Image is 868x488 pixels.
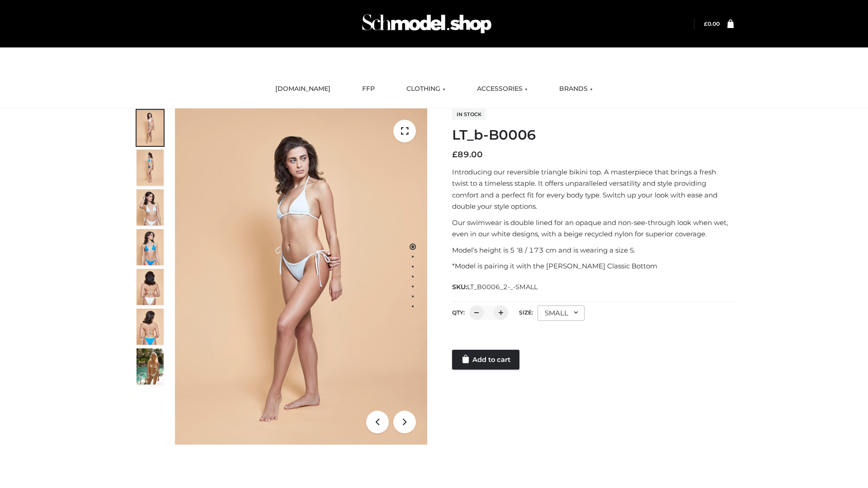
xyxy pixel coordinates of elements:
[452,350,519,370] a: Add to cart
[137,150,164,186] img: ArielClassicBikiniTop_CloudNine_AzureSky_OW114ECO_2-scaled.jpg
[137,309,164,345] img: ArielClassicBikiniTop_CloudNine_AzureSky_OW114ECO_8-scaled.jpg
[704,20,720,27] bdi: 0.00
[552,79,599,99] a: BRANDS
[452,282,538,292] span: SKU:
[452,260,734,272] p: *Model is pairing it with the [PERSON_NAME] Classic Bottom
[704,20,708,27] span: £
[519,309,533,316] label: Size:
[137,348,164,385] img: Arieltop_CloudNine_AzureSky2.jpg
[137,189,164,225] img: ArielClassicBikiniTop_CloudNine_AzureSky_OW114ECO_3-scaled.jpg
[175,108,427,445] img: ArielClassicBikiniTop_CloudNine_AzureSky_OW114ECO_1
[400,79,452,99] a: CLOTHING
[355,79,382,99] a: FFP
[470,79,534,99] a: ACCESSORIES
[137,229,164,265] img: ArielClassicBikiniTop_CloudNine_AzureSky_OW114ECO_4-scaled.jpg
[452,217,734,240] p: Our swimwear is double lined for an opaque and non-see-through look when wet, even in our white d...
[467,283,538,291] span: LT_B0006_2-_-SMALL
[452,150,458,160] span: £
[137,110,164,146] img: ArielClassicBikiniTop_CloudNine_AzureSky_OW114ECO_1-scaled.jpg
[452,127,734,143] h1: LT_b-B0006
[704,20,720,27] a: £0.00
[452,150,483,160] bdi: 89.00
[538,305,585,321] div: SMALL
[452,309,465,316] label: QTY:
[137,269,164,305] img: ArielClassicBikiniTop_CloudNine_AzureSky_OW114ECO_7-scaled.jpg
[269,79,337,99] a: [DOMAIN_NAME]
[452,109,486,120] span: In stock
[452,244,734,256] p: Model’s height is 5 ‘8 / 173 cm and is wearing a size S.
[452,166,734,212] p: Introducing our reversible triangle bikini top. A masterpiece that brings a fresh twist to a time...
[359,6,495,42] img: Schmodel Admin 964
